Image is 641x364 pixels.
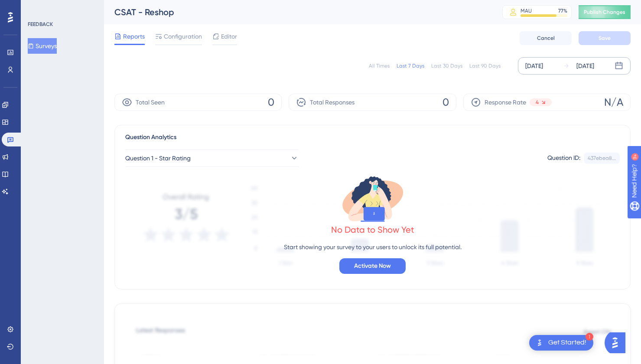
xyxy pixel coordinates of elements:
div: Question ID: [547,153,580,164]
div: MAU [521,7,532,14]
span: Question 1 - Star Rating [125,153,191,163]
div: Get Started! [548,338,586,348]
span: Reports [123,31,145,42]
div: [DATE] [525,61,543,71]
div: CSAT - Reshop [114,6,481,18]
button: Surveys [28,38,57,54]
span: 4 [536,99,539,106]
span: Total Responses [310,97,355,107]
button: Save [579,31,631,45]
div: [DATE] [576,61,594,71]
div: All Times [369,62,390,69]
div: No Data to Show Yet [331,224,414,236]
img: launcher-image-alternative-text [534,338,545,348]
div: 77 % [558,7,567,14]
div: 437ebea8... [588,155,616,162]
div: Last 90 Days [469,62,501,69]
div: 9+ [59,4,64,11]
span: Publish Changes [584,9,625,16]
button: Question 1 - Star Rating [125,149,299,167]
button: Publish Changes [579,5,631,19]
span: Editor [221,31,237,42]
span: Activate Now [354,261,391,271]
span: Save [599,35,611,42]
div: Last 7 Days [397,62,424,69]
p: Start showing your survey to your users to unlock its full potential. [284,242,462,252]
div: FEEDBACK [28,21,53,28]
div: Last 30 Days [431,62,462,69]
span: Total Seen [136,97,165,107]
span: Response Rate [485,97,526,107]
span: 0 [443,95,449,109]
span: Need Help? [20,2,54,13]
span: 0 [268,95,274,109]
span: Cancel [537,35,555,42]
span: N/A [604,95,623,109]
button: Activate Now [339,258,406,274]
button: Cancel [520,31,572,45]
iframe: UserGuiding AI Assistant Launcher [605,330,631,356]
span: Configuration [164,31,202,42]
span: Question Analytics [125,132,176,143]
div: 1 [586,333,593,341]
div: Open Get Started! checklist, remaining modules: 1 [529,335,593,351]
